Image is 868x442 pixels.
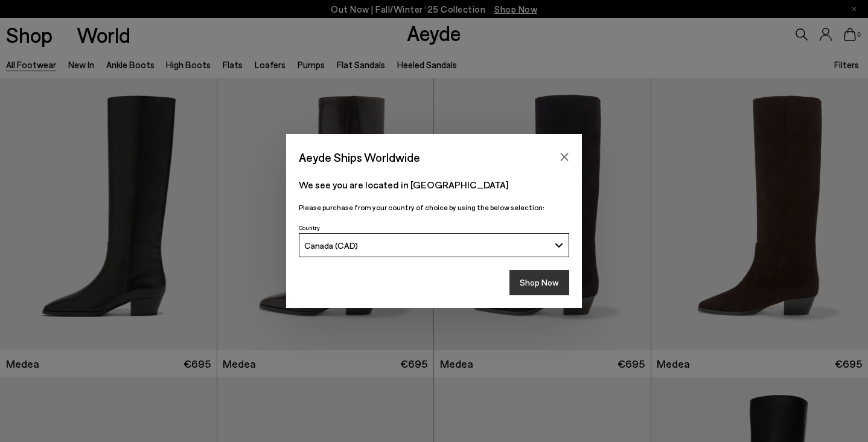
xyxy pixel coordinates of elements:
[299,202,569,213] p: Please purchase from your country of choice by using the below selection:
[299,178,569,192] p: We see you are located in [GEOGRAPHIC_DATA]
[509,270,569,295] button: Shop Now
[299,224,320,231] span: Country
[555,148,573,166] button: Close
[304,240,358,251] span: Canada (CAD)
[299,147,420,168] span: Aeyde Ships Worldwide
